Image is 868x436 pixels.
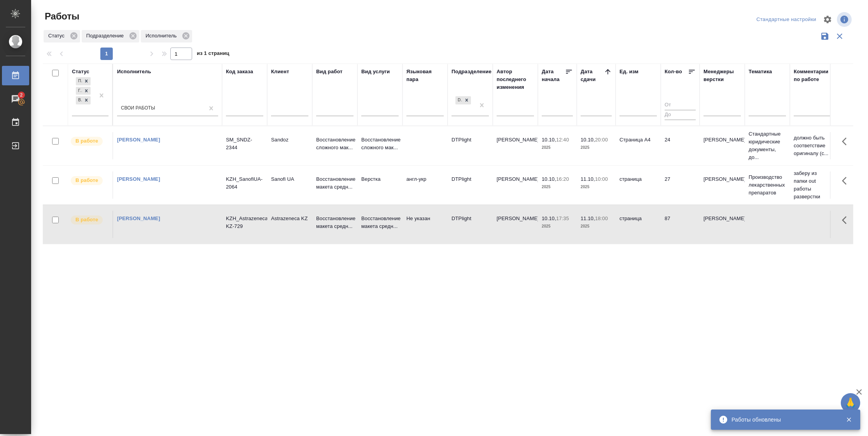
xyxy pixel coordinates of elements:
td: 27 [661,171,700,199]
td: [PERSON_NAME] [493,132,538,159]
div: Менеджеры верстки [703,68,741,83]
p: заберу из папки out работы разверстки [794,169,831,201]
p: [PERSON_NAME] [703,136,741,144]
div: Кол-во [665,68,682,76]
p: 17:35 [556,215,569,221]
td: DTPlight [448,211,493,238]
td: DTPlight [448,132,493,159]
button: Здесь прячутся важные кнопки [837,132,856,151]
div: KZH_SanofiUA-2064 [226,175,263,191]
span: Посмотреть информацию [837,12,853,27]
td: [PERSON_NAME] [493,211,538,238]
p: Восстановление макета средн... [316,215,353,230]
a: [PERSON_NAME] [117,137,160,143]
p: 2025 [581,144,612,152]
p: [PERSON_NAME] [703,215,741,222]
div: Подразделение [451,68,492,76]
div: В работе [76,96,82,104]
p: 18:00 [595,215,608,221]
div: Языковая пара [406,68,444,83]
button: Закрыть [841,416,857,423]
td: англ-укр [402,171,448,199]
span: 2 [15,91,27,99]
p: 11.10, [581,176,595,182]
p: 2025 [542,222,573,230]
div: KZH_Astrazeneca-KZ-729 [226,215,263,230]
p: 2025 [581,183,612,191]
div: SM_SNDZ-2344 [226,136,263,152]
td: 87 [661,211,700,238]
span: Работы [43,10,79,23]
div: Комментарии по работе [794,68,831,83]
p: 12:40 [556,137,569,143]
p: 2025 [542,183,573,191]
p: Восстановление макета средн... [361,215,399,230]
p: Sanofi UA [271,175,308,183]
div: Исполнитель [141,30,192,42]
div: Дата начала [542,68,565,83]
p: 10.10, [542,137,556,143]
td: Не указан [402,211,448,238]
div: Подбор, Готов к работе, В работе [75,95,91,105]
div: Свои работы [121,105,155,112]
td: страница [616,211,661,238]
div: Ед. изм [619,68,639,76]
span: из 1 страниц [197,49,229,60]
div: Дата сдачи [581,68,604,83]
div: Автор последнего изменения [497,68,534,91]
div: Подбор, Готов к работе, В работе [75,86,91,96]
div: Исполнитель выполняет работу [70,215,108,225]
p: [PERSON_NAME] [703,175,741,183]
div: Подразделение [82,30,139,42]
p: 2025 [581,222,612,230]
div: Статус [72,68,89,76]
p: Восстановление макета средн... [316,175,353,191]
p: 10.10, [581,137,595,143]
p: Производство лекарственных препаратов [749,173,786,197]
p: Восстановление сложного мак... [316,136,353,152]
div: Вид услуги [361,68,390,76]
td: Страница А4 [616,132,661,159]
p: 2025 [542,144,573,152]
div: Подбор, Готов к работе, В работе [75,76,91,86]
td: [PERSON_NAME] [493,171,538,199]
button: Сбросить фильтры [832,29,847,44]
input: До [665,110,696,120]
div: Исполнитель выполняет работу [70,136,108,147]
a: [PERSON_NAME] [117,215,160,221]
div: Вид работ [316,68,343,76]
td: 24 [661,132,700,159]
div: Готов к работе [76,87,82,95]
button: Здесь прячутся важные кнопки [837,171,856,190]
p: Верстка [361,175,399,183]
p: Исполнитель [145,32,179,40]
div: Исполнитель [117,68,151,76]
p: Sandoz [271,136,308,144]
p: 16:20 [556,176,569,182]
div: Тематика [749,68,772,76]
p: Восстановление сложного мак... [361,136,399,152]
a: 2 [2,89,29,109]
p: должно быть соответствие оригиналу (с... [794,134,831,157]
p: В работе [75,177,98,184]
p: Статус [48,32,67,40]
span: 🙏 [844,395,857,411]
p: 10.10, [542,215,556,221]
input: От [665,101,696,110]
button: Здесь прячутся важные кнопки [837,211,856,229]
div: DTPlight [455,96,462,104]
div: Подбор [76,77,82,85]
div: DTPlight [455,95,472,105]
p: Astrazeneca KZ [271,215,308,222]
div: Клиент [271,68,289,76]
p: Стандартные юридические документы, до... [749,130,786,161]
div: split button [754,14,818,26]
p: 11.10, [581,215,595,221]
td: DTPlight [448,171,493,199]
td: страница [616,171,661,199]
p: 10.10, [542,176,556,182]
button: 🙏 [841,393,860,413]
a: [PERSON_NAME] [117,176,160,182]
p: В работе [75,137,98,145]
p: Подразделение [86,32,126,40]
